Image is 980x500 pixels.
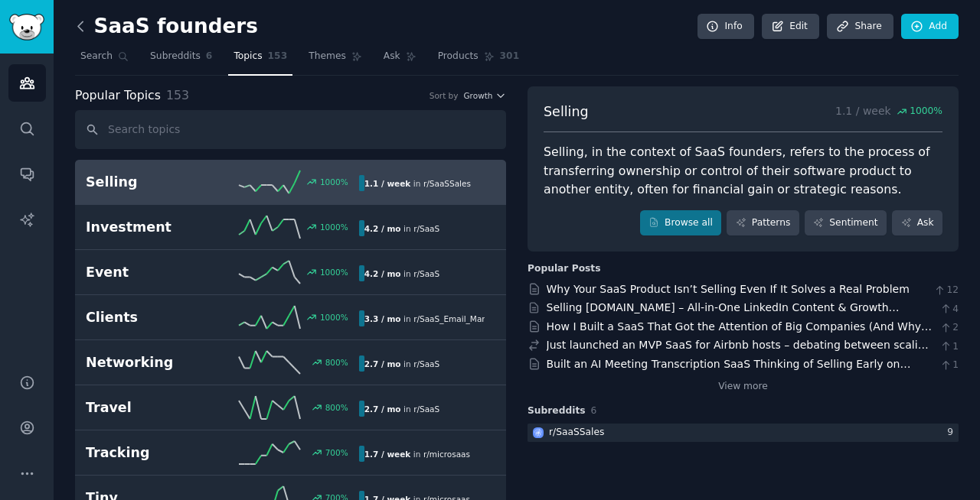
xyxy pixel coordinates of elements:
a: Just launched an MVP SaaS for Airbnb hosts – debating between scaling or selling it [547,339,932,367]
div: in [359,401,446,417]
p: 1.1 / week [835,102,942,122]
h2: Selling [86,173,222,192]
a: Investment1000%4.2 / moin r/SaaS [75,205,506,250]
span: r/ SaaSSales [423,179,471,188]
span: Themes [309,50,346,63]
span: 12 [933,284,959,297]
div: 1000 % [320,222,348,232]
span: r/ SaaS [413,224,439,233]
div: 1000 % [320,177,348,187]
span: r/ SaaS_Email_Marketing [413,314,510,323]
span: Topics [234,50,262,63]
a: View more [718,380,768,394]
span: r/ SaaS [413,404,439,414]
span: Popular Topics [75,86,161,106]
div: in [359,446,475,462]
a: Products301 [433,44,524,76]
a: Selling [DOMAIN_NAME] – All-in-One LinkedIn Content & Growth Platform [547,301,900,330]
a: Networking800%2.7 / moin r/SaaS [75,340,506,385]
div: Sort by [430,90,459,101]
span: 153 [166,88,189,102]
b: 1.1 / week [364,179,411,188]
a: Search [75,44,134,76]
span: 301 [500,50,520,63]
a: Clients1000%3.3 / moin r/SaaS_Email_Marketing [75,295,506,340]
img: GummySearch logo [9,14,44,41]
b: 4.2 / mo [364,269,401,278]
a: Tracking700%1.7 / weekin r/microsaas [75,430,506,476]
h2: Travel [86,398,222,417]
a: Why Your SaaS Product Isn’t Selling Even If It Solves a Real Problem [547,283,910,295]
input: Search topics [75,110,506,149]
h2: Investment [86,218,222,237]
b: 4.2 / mo [364,224,401,233]
span: r/ microsaas [423,450,470,459]
a: Sentiment [805,210,887,236]
div: in [359,265,446,281]
span: 153 [268,50,288,63]
span: 1 [939,359,959,372]
a: Themes [303,44,367,76]
a: Event1000%4.2 / moin r/SaaS [75,250,506,295]
span: 4 [939,303,959,317]
a: Browse all [640,210,722,236]
div: 1000 % [320,267,348,278]
a: Edit [762,14,819,40]
span: r/ SaaS [413,359,439,369]
h2: Networking [86,353,222,372]
div: 800 % [325,402,348,413]
a: Ask [378,44,422,76]
a: Info [697,14,754,40]
div: 9 [947,426,959,440]
div: in [359,175,476,191]
div: 800 % [325,357,348,368]
b: 2.7 / mo [364,404,401,414]
span: 6 [591,405,597,416]
span: Growth [463,90,492,101]
div: 1000 % [320,312,348,323]
span: r/ SaaS [413,269,439,278]
a: Ask [892,210,942,236]
div: in [359,356,446,372]
h2: Clients [86,308,222,327]
span: Search [80,50,113,63]
span: Products [438,50,479,63]
span: 2 [939,321,959,335]
a: Selling1000%1.1 / weekin r/SaaSSales [75,160,506,205]
b: 3.3 / mo [364,314,401,323]
div: Popular Posts [528,262,601,276]
div: 700 % [325,447,348,458]
h2: SaaS founders [75,15,258,39]
span: Ask [384,50,400,63]
a: Travel800%2.7 / moin r/SaaS [75,385,506,430]
span: 1 [939,340,959,354]
div: Selling, in the context of SaaS founders, refers to the process of transferring ownership or cont... [544,143,942,200]
div: in [359,220,446,236]
span: 1000 % [910,105,942,119]
a: Subreddits6 [145,44,217,76]
a: How I Built a SaaS That Got the Attention of Big Companies (And Why I'm Selling It) [547,320,933,349]
div: in [359,310,485,326]
a: SaaSSalesr/SaaSSales9 [528,424,959,443]
b: 2.7 / mo [364,359,401,369]
span: Selling [544,102,589,122]
h2: Event [86,263,222,282]
span: Subreddits [150,50,201,63]
span: Subreddits [528,404,586,418]
div: r/ SaaSSales [549,426,604,440]
a: Add [901,14,959,40]
button: Growth [463,90,506,101]
b: 1.7 / week [364,450,411,459]
a: Topics153 [228,44,292,76]
span: 6 [206,50,213,63]
a: Patterns [727,210,799,236]
a: Share [827,14,893,40]
h2: Tracking [86,443,222,463]
img: SaaSSales [533,427,544,438]
a: Built an AI Meeting Transcription SaaS Thinking of Selling Early on Flippa, Looking for Advice [547,358,911,386]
